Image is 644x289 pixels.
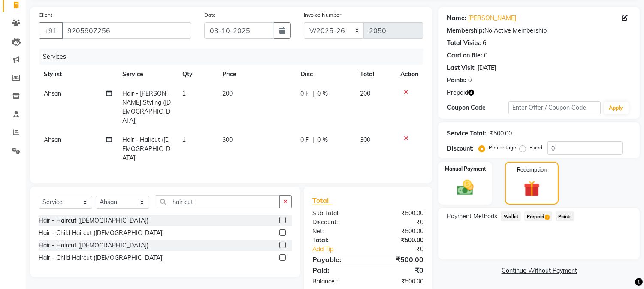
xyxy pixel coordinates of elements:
span: Prepaid [447,88,468,97]
span: Hair - [PERSON_NAME] Styling ([DEMOGRAPHIC_DATA]) [122,90,171,124]
label: Percentage [489,144,516,151]
span: 200 [360,90,370,97]
span: Ahsan [44,136,61,144]
img: _cash.svg [452,178,479,197]
input: Search or Scan [156,195,280,208]
div: Total Visits: [447,39,481,48]
input: Enter Offer / Coupon Code [508,101,600,114]
div: Net: [306,227,368,236]
label: Invoice Number [304,11,341,19]
span: 0 % [317,89,328,98]
button: +91 [39,22,63,39]
span: 0 F [300,89,309,98]
div: ₹500.00 [368,209,430,218]
span: | [312,89,314,98]
span: Ahsan [44,90,61,97]
th: Action [395,65,423,84]
th: Service [117,65,177,84]
span: 0 F [300,135,309,144]
div: ₹500.00 [368,236,430,245]
div: [DATE] [478,63,496,72]
div: ₹500.00 [368,227,430,236]
div: ₹0 [368,265,430,275]
label: Manual Payment [445,165,486,173]
div: Service Total: [447,129,486,138]
label: Client [39,11,52,19]
span: Hair - Haircut ([DEMOGRAPHIC_DATA]) [122,136,170,162]
div: Hair - Child Haircut ([DEMOGRAPHIC_DATA]) [39,253,164,262]
div: Hair - Child Haircut ([DEMOGRAPHIC_DATA]) [39,229,164,238]
div: ₹0 [368,218,430,227]
a: Add Tip [306,245,378,254]
div: Payable: [306,254,368,265]
a: Continue Without Payment [440,266,638,275]
label: Redemption [517,166,547,174]
div: Paid: [306,265,368,275]
div: ₹500.00 [368,254,430,265]
span: Points [556,211,574,221]
span: Wallet [501,211,521,221]
span: 0 % [317,135,328,144]
div: Last Visit: [447,63,476,72]
img: _gift.svg [519,179,544,199]
div: Card on file: [447,51,482,60]
div: ₹500.00 [490,129,512,138]
span: | [312,135,314,144]
input: Search by Name/Mobile/Email/Code [62,22,191,39]
div: Points: [447,76,466,85]
div: Sub Total: [306,209,368,218]
div: ₹500.00 [368,277,430,286]
label: Fixed [529,144,542,151]
div: No Active Membership [447,26,631,35]
th: Price [217,65,295,84]
div: Balance : [306,277,368,286]
span: Prepaid [524,211,552,221]
button: Apply [604,102,629,114]
div: Hair - Haircut ([DEMOGRAPHIC_DATA]) [39,216,148,225]
span: 1 [545,215,550,220]
th: Stylist [39,65,117,84]
span: 300 [360,136,370,144]
span: 1 [182,90,186,97]
span: 1 [182,136,186,144]
div: Discount: [306,218,368,227]
span: 200 [222,90,233,97]
div: Hair - Haircut ([DEMOGRAPHIC_DATA]) [39,241,148,250]
a: [PERSON_NAME] [468,14,516,23]
div: Coupon Code [447,103,508,112]
div: Name: [447,14,466,23]
span: 300 [222,136,233,144]
div: Membership: [447,26,484,35]
th: Qty [177,65,217,84]
th: Disc [295,65,355,84]
label: Date [204,11,216,19]
span: Total [312,196,332,205]
div: 0 [468,76,472,85]
div: Total: [306,236,368,245]
th: Total [355,65,396,84]
div: 6 [483,39,486,48]
span: Payment Methods [447,212,497,221]
div: 0 [484,51,487,60]
div: ₹0 [378,245,430,254]
div: Services [39,49,430,65]
div: Discount: [447,144,474,153]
